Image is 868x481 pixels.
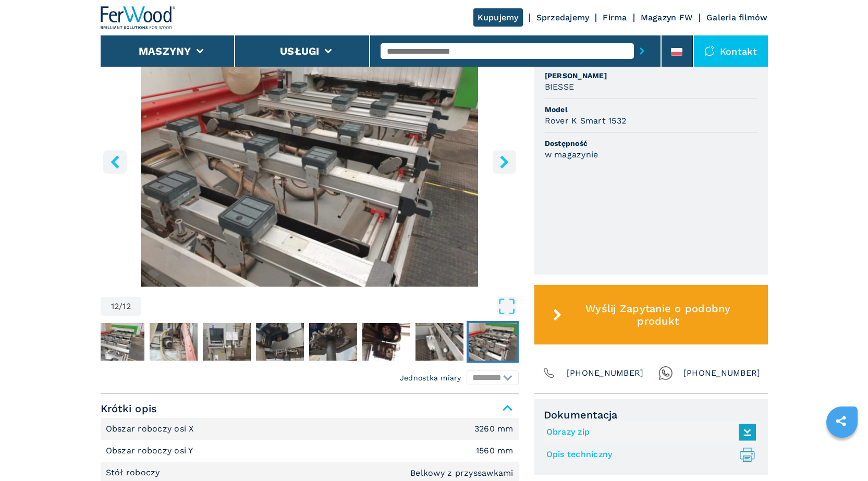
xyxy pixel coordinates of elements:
button: left-button [103,150,127,174]
button: Go to Slide 5 [94,321,146,363]
em: Belkowy z przyssawkami [410,469,514,477]
button: Go to Slide 7 [201,321,253,363]
span: Wyślij Zapytanie o podobny produkt [566,302,750,327]
img: 876b5cb0257e9a1fa884435b0daef7c7 [96,323,144,361]
img: e066cc1c5fe2514ff11263d70d34c5bd [150,323,198,361]
button: Usługi [280,45,320,57]
span: / [119,302,123,311]
em: 1560 mm [476,447,514,455]
button: Go to Slide 8 [254,321,306,363]
a: Galeria filmów [706,13,768,22]
button: Go to Slide 12 [467,321,519,363]
a: Magazyn FW [641,13,693,22]
h3: BIESSE [545,81,574,93]
button: right-button [493,150,516,174]
button: Maszyny [139,45,191,57]
a: Sprzedajemy [536,13,590,22]
div: Kontakt [694,35,768,67]
img: 907b0efd5e87ab4fb2613d90a73bf624 [362,323,410,361]
button: Go to Slide 9 [307,321,359,363]
img: Phone [542,366,556,380]
h3: w magazynie [545,149,598,161]
button: Wyślij Zapytanie o podobny produkt [534,285,768,344]
span: 12 [123,302,131,311]
img: 6b888b5132a76909cb8c9b52841d4cd9 [203,323,251,361]
span: [PERSON_NAME] [545,70,757,81]
span: Model [545,104,757,115]
img: 1f0f3f83e528d569a7238b500ffd2399 [256,323,304,361]
span: Dokumentacja [544,409,759,421]
p: Stół roboczy [106,467,163,478]
img: Whatsapp [658,366,673,380]
span: [PHONE_NUMBER] [683,366,761,380]
span: Dostępność [545,138,757,149]
iframe: Chat [824,434,860,473]
span: [PHONE_NUMBER] [567,366,644,380]
em: 3260 mm [474,425,514,433]
button: Open Fullscreen [144,297,516,316]
a: Opis techniczny [546,446,751,463]
span: Krótki opis [101,399,519,418]
button: Go to Slide 11 [413,321,466,363]
img: Centra Obróbcze Z Przyssawkami BIESSE Rover K Smart 1532 [101,34,519,287]
div: Go to Slide 12 [101,34,519,287]
p: Obszar roboczy osi Y [106,445,196,457]
a: Kupujemy [473,8,523,27]
em: Jednostka miary [400,373,461,383]
img: Kontakt [704,46,715,56]
button: Go to Slide 6 [148,321,200,363]
img: 88119f8d06810acc00ca29eeabb70e94 [415,323,463,361]
p: Obszar roboczy osi X [106,423,197,435]
button: submit-button [634,39,650,63]
img: cc59f76ff347cf286d4c9a05b8d5be64 [469,323,517,361]
img: Ferwood [101,6,176,29]
a: sharethis [828,408,854,434]
a: Obrazy zip [546,424,751,441]
a: Firma [603,13,627,22]
span: 12 [111,302,119,311]
button: Go to Slide 10 [360,321,412,363]
img: 1d5bb2845e5eac41c0e2443ba4953dbc [309,323,357,361]
h3: Rover K Smart 1532 [545,115,627,127]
